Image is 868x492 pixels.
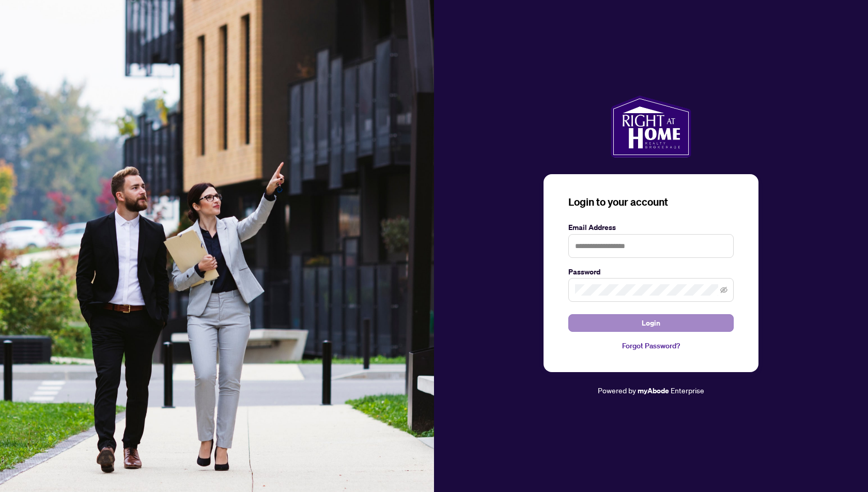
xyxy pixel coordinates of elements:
span: Powered by [598,386,636,395]
button: Login [568,314,734,332]
span: eye-invisible [720,286,727,294]
img: ma-logo [611,96,691,158]
span: Login [642,315,660,331]
span: Enterprise [671,386,704,395]
a: Forgot Password? [568,340,734,351]
h3: Login to your account [568,195,734,209]
label: Email Address [568,222,734,233]
label: Password [568,266,734,278]
a: myAbode [638,385,669,396]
